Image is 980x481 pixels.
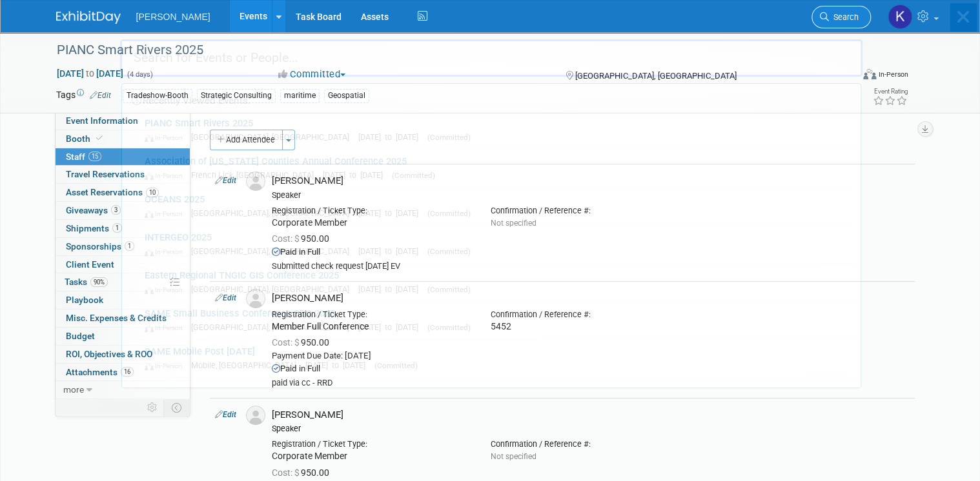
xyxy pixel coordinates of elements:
span: [DATE] to [DATE] [358,246,425,256]
span: [GEOGRAPHIC_DATA], [GEOGRAPHIC_DATA] [191,132,356,142]
a: Association of [US_STATE] Counties Annual Conference 2025 In-Person French Lick, [GEOGRAPHIC_DATA... [138,150,854,187]
span: (Committed) [427,323,471,332]
span: In-Person [145,324,189,332]
span: In-Person [145,362,189,370]
a: SAME Mobile Post [DATE] In-Person Mobile, [GEOGRAPHIC_DATA] [DATE] to [DATE] (Committed) [138,340,854,377]
span: [DATE] to [DATE] [305,360,372,370]
input: Search for Events or People... [120,39,863,77]
span: Mobile, [GEOGRAPHIC_DATA] [191,360,303,370]
a: OCEANS 2025 In-Person [GEOGRAPHIC_DATA], [GEOGRAPHIC_DATA] [DATE] to [DATE] (Committed) [138,188,854,225]
a: INTERGEO 2025 In-Person [GEOGRAPHIC_DATA], [GEOGRAPHIC_DATA] [DATE] to [DATE] (Committed) [138,226,854,263]
span: (Committed) [427,285,471,294]
a: PIANC Smart Rivers 2025 In-Person [GEOGRAPHIC_DATA], [GEOGRAPHIC_DATA] [DATE] to [DATE] (Committed) [138,112,854,149]
span: [DATE] to [DATE] [358,208,425,218]
span: (Committed) [374,361,418,370]
span: (Committed) [392,171,435,180]
span: [GEOGRAPHIC_DATA], [GEOGRAPHIC_DATA] [191,284,356,294]
span: (Committed) [427,133,471,142]
span: [DATE] to [DATE] [358,284,425,294]
span: [DATE] to [DATE] [323,170,389,180]
span: [GEOGRAPHIC_DATA], [GEOGRAPHIC_DATA] [191,322,356,332]
span: In-Person [145,210,189,218]
span: In-Person [145,172,189,180]
span: [DATE] to [DATE] [358,322,425,332]
span: In-Person [145,133,189,142]
a: Eastern Regional TNGIC GIS Conference 2025 In-Person [GEOGRAPHIC_DATA], [GEOGRAPHIC_DATA] [DATE] ... [138,264,854,301]
span: In-Person [145,286,189,294]
span: French Lick, [GEOGRAPHIC_DATA] [191,170,320,180]
div: Recently Viewed Events: [128,84,854,112]
a: SAME Small Business Conference SBC 2025 In-Person [GEOGRAPHIC_DATA], [GEOGRAPHIC_DATA] [DATE] to ... [138,302,854,339]
span: In-Person [145,248,189,256]
span: [GEOGRAPHIC_DATA], [GEOGRAPHIC_DATA] [191,246,356,256]
span: [DATE] to [DATE] [358,132,425,142]
span: [GEOGRAPHIC_DATA], [GEOGRAPHIC_DATA] [191,208,356,218]
span: (Committed) [427,247,471,256]
span: (Committed) [427,209,471,218]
